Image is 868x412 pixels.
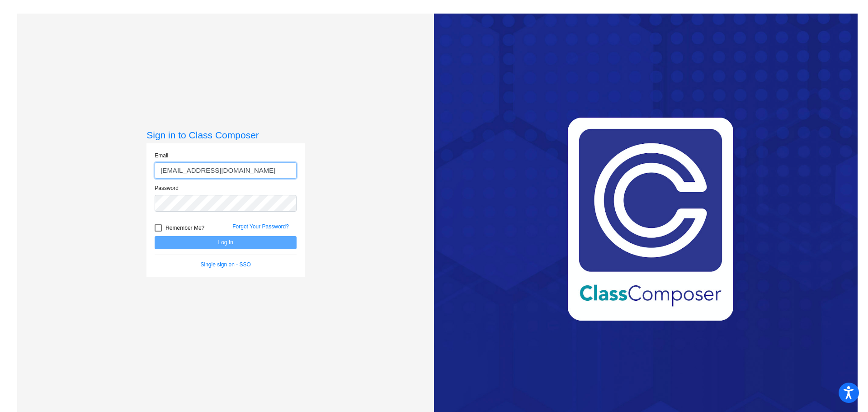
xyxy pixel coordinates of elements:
a: Single sign on - SSO [201,261,251,268]
span: Remember Me? [165,223,204,233]
h3: Sign in to Class Composer [146,129,305,141]
label: Email [155,152,168,160]
label: Password [155,184,179,192]
a: Forgot Your Password? [232,223,289,230]
button: Log In [155,236,297,249]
